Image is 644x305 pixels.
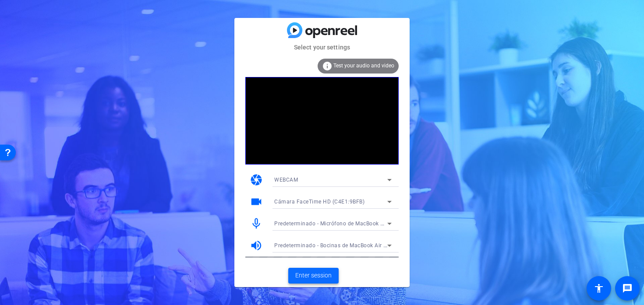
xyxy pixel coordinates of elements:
mat-card-subtitle: Select your settings [234,42,410,52]
span: Predeterminado - Bocinas de MacBook Air (Built-in) [274,242,405,249]
mat-icon: info [322,61,333,71]
mat-icon: camera [250,173,263,186]
span: Cámara FaceTime HD (C4E1:9BFB) [274,199,364,205]
span: WEBCAM [274,177,298,183]
mat-icon: message [622,283,633,294]
img: blue-gradient.svg [287,22,357,38]
button: Enter session [288,268,339,284]
span: Predeterminado - Micrófono de MacBook Air (Built-in) [274,220,411,227]
mat-icon: accessibility [594,283,604,294]
span: Test your audio and video [333,63,394,69]
mat-icon: mic_none [250,217,263,230]
mat-icon: videocam [250,195,263,208]
mat-icon: volume_up [250,239,263,252]
span: Enter session [295,271,332,280]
